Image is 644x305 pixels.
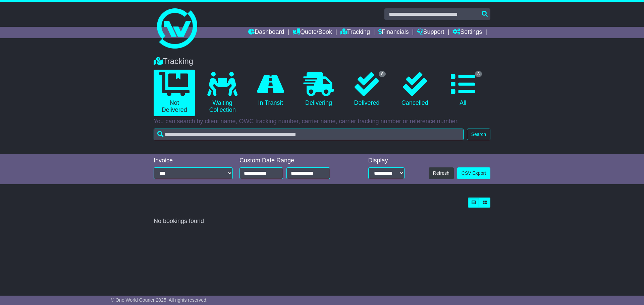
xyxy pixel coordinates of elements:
a: Settings [452,27,482,38]
a: Waiting Collection [202,70,243,116]
a: Tracking [340,27,370,38]
a: Not Delivered [154,70,195,116]
button: Search [467,129,490,140]
a: Financials [378,27,409,38]
div: Custom Date Range [239,157,347,164]
p: You can search by client name, OWC tracking number, carrier name, carrier tracking number or refe... [154,118,490,125]
div: Tracking [150,57,494,66]
div: Invoice [154,157,233,164]
a: In Transit [250,70,291,109]
span: © One World Courier 2025. All rights reserved. [111,297,208,303]
a: Support [417,27,444,38]
div: No bookings found [154,218,490,225]
a: CSV Export [457,167,490,179]
a: Quote/Book [292,27,332,38]
button: Refresh [429,167,454,179]
a: 8 All [442,70,484,109]
a: Cancelled [394,70,435,109]
a: Delivering [298,70,339,109]
a: 8 Delivered [346,70,387,109]
span: 8 [379,71,386,77]
a: Dashboard [248,27,284,38]
div: Display [368,157,405,164]
span: 8 [475,71,482,77]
